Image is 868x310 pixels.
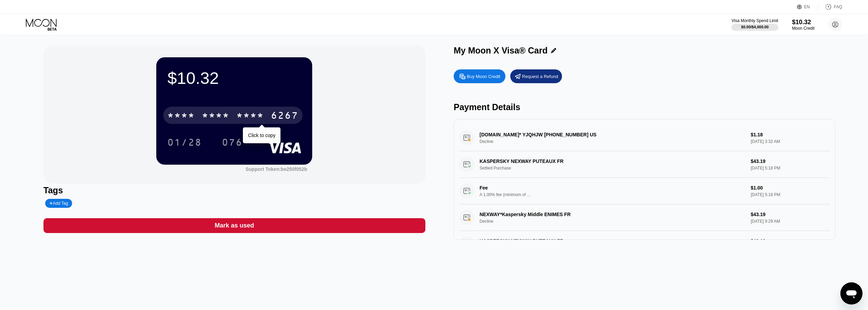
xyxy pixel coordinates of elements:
iframe: Button to launch messaging window [840,282,862,304]
div: 6267 [271,111,298,122]
div: Add Tag [45,199,72,208]
div: Fee [480,185,528,191]
div: Mark as used [215,222,254,230]
div: A 1.00% fee (minimum of $1.00) is charged on all transactions [480,192,531,197]
div: Support Token:be250f052b [246,166,307,172]
div: [DATE] 5:18 PM [751,192,830,197]
div: $1.00 [751,185,830,191]
div: $10.32 [792,19,815,26]
div: EN [804,4,810,9]
div: Request a Refund [510,69,562,83]
div: 076 [222,138,243,149]
div: 01/28 [162,134,207,151]
div: FAQ [834,4,842,9]
div: My Moon X Visa® Card [454,46,548,56]
div: Tags [43,185,425,195]
div: $10.32Moon Credit [792,19,815,31]
div: Visa Monthly Spend Limit [731,18,778,23]
div: 01/28 [167,138,202,149]
div: Payment Details [454,102,836,112]
div: EN [797,3,818,10]
div: Request a Refund [522,74,558,79]
div: Click to copy [248,133,275,138]
div: Support Token: be250f052b [246,166,307,172]
div: $0.00 / $4,000.00 [741,25,769,29]
div: Moon Credit [792,26,815,31]
div: FAQ [818,3,842,10]
div: $10.32 [167,68,301,88]
div: Mark as used [43,218,425,233]
div: Buy Moon Credit [454,69,505,83]
div: Buy Moon Credit [467,74,500,79]
div: Visa Monthly Spend Limit$0.00/$4,000.00 [731,18,778,31]
div: Add Tag [49,201,68,206]
div: 076 [217,134,248,151]
div: FeeA 1.00% fee (minimum of $1.00) is charged on all transactions$1.00[DATE] 5:18 PM [459,178,830,204]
